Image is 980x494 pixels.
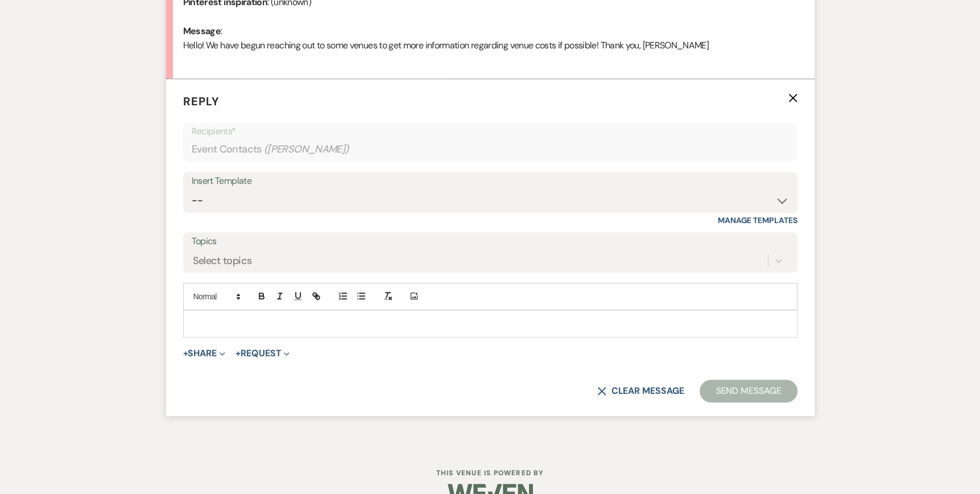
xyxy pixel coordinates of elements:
span: Reply [183,94,220,109]
div: Event Contacts [192,138,789,160]
button: Share [183,349,226,358]
button: Clear message [597,386,684,396]
div: Select topics [193,253,252,268]
button: Request [235,349,290,358]
button: Send Message [700,380,797,402]
div: Insert Template [192,173,789,190]
span: ( [PERSON_NAME] ) [264,142,349,157]
b: Message [183,25,221,37]
label: Topics [192,233,789,250]
p: Recipients* [192,124,789,139]
span: + [183,349,188,358]
a: Manage Templates [718,215,797,225]
span: + [235,349,241,358]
